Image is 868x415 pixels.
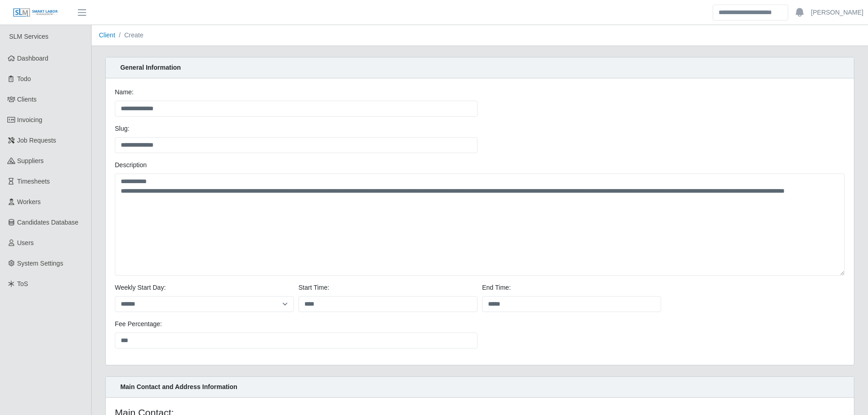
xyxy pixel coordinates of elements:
[811,8,863,17] a: [PERSON_NAME]
[17,239,34,246] span: Users
[115,283,166,292] label: Weekly Start Day:
[713,5,788,20] input: Search
[120,383,237,390] strong: Main Contact and Address Information
[115,160,147,170] label: Description
[482,283,511,292] label: End Time:
[17,178,50,185] span: Timesheets
[13,8,58,18] img: SLM Logo
[17,55,49,62] span: Dashboard
[298,283,329,292] label: Start Time:
[17,198,41,205] span: Workers
[17,96,37,103] span: Clients
[120,64,181,71] strong: General Information
[99,31,115,39] a: Client
[17,137,56,144] span: Job Requests
[17,157,44,164] span: Suppliers
[17,280,28,287] span: ToS
[115,31,144,40] li: Create
[17,116,42,123] span: Invoicing
[9,33,48,40] span: SLM Services
[17,75,31,82] span: Todo
[17,260,63,267] span: System Settings
[17,219,79,226] span: Candidates Database
[115,124,129,133] label: Slug:
[115,319,162,329] label: Fee Percentage:
[115,87,134,97] label: Name:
